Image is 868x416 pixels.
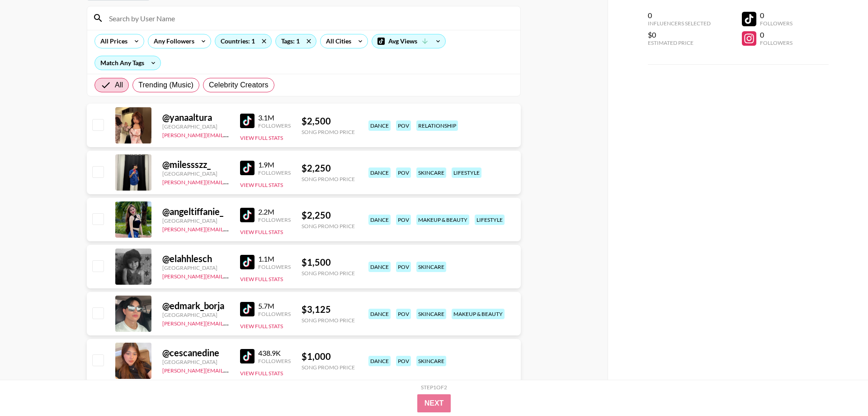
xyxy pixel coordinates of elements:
[240,182,283,188] button: View Full Stats
[240,208,255,222] img: TikTok
[209,80,269,91] span: Celebrity Creators
[421,384,447,391] div: Step 1 of 2
[162,271,339,280] a: [PERSON_NAME][EMAIL_ADDRESS][PERSON_NAME][DOMAIN_NAME]
[302,257,355,268] div: $ 1,500
[760,11,793,20] div: 0
[416,309,446,319] div: skincare
[648,20,711,27] div: Influencers Selected
[258,254,291,263] div: 1.1M
[396,356,411,366] div: pov
[368,215,391,225] div: dance
[240,370,283,377] button: View Full Stats
[416,262,446,272] div: skincare
[396,262,411,272] div: pov
[240,255,255,269] img: TikTok
[648,39,711,46] div: Estimated Price
[162,318,339,327] a: [PERSON_NAME][EMAIL_ADDRESS][PERSON_NAME][DOMAIN_NAME]
[302,176,355,182] div: Song Promo Price
[162,347,229,359] div: @ cescanedine
[302,351,355,362] div: $ 1,000
[162,170,229,177] div: [GEOGRAPHIC_DATA]
[302,223,355,230] div: Song Promo Price
[240,114,255,128] img: TikTok
[215,34,271,48] div: Countries: 1
[321,34,353,48] div: All Cities
[240,302,255,316] img: TikTok
[276,34,316,48] div: Tags: 1
[760,20,793,27] div: Followers
[95,34,129,48] div: All Prices
[452,309,505,319] div: makeup & beauty
[396,120,411,131] div: pov
[162,217,229,224] div: [GEOGRAPHIC_DATA]
[162,130,339,139] a: [PERSON_NAME][EMAIL_ADDRESS][PERSON_NAME][DOMAIN_NAME]
[162,264,229,271] div: [GEOGRAPHIC_DATA]
[258,349,291,358] div: 438.9K
[396,215,411,225] div: pov
[760,39,793,46] div: Followers
[760,30,793,39] div: 0
[416,167,446,178] div: skincare
[396,167,411,178] div: pov
[162,112,229,123] div: @ yanaaltura
[452,167,481,178] div: lifestyle
[162,365,339,374] a: [PERSON_NAME][EMAIL_ADDRESS][PERSON_NAME][DOMAIN_NAME]
[162,177,339,186] a: [PERSON_NAME][EMAIL_ADDRESS][PERSON_NAME][DOMAIN_NAME]
[823,371,857,405] iframe: Drift Widget Chat Controller
[258,216,291,223] div: Followers
[258,263,291,270] div: Followers
[417,394,451,412] button: Next
[162,159,229,170] div: @ milessszz_
[368,309,391,319] div: dance
[648,30,711,39] div: $0
[648,11,711,20] div: 0
[368,120,391,131] div: dance
[162,123,229,130] div: [GEOGRAPHIC_DATA]
[240,349,255,363] img: TikTok
[368,262,391,272] div: dance
[240,229,283,235] button: View Full Stats
[240,276,283,282] button: View Full Stats
[258,113,291,122] div: 3.1M
[416,215,469,225] div: makeup & beauty
[162,359,229,365] div: [GEOGRAPHIC_DATA]
[258,122,291,129] div: Followers
[475,215,505,225] div: lifestyle
[95,56,160,70] div: Match Any Tags
[302,317,355,324] div: Song Promo Price
[372,34,445,48] div: Avg Views
[396,309,411,319] div: pov
[258,207,291,216] div: 2.2M
[302,270,355,277] div: Song Promo Price
[162,300,229,311] div: @ edmark_borja
[148,34,196,48] div: Any Followers
[138,80,193,91] span: Trending (Music)
[258,301,291,311] div: 5.7M
[302,115,355,127] div: $ 2,500
[240,323,283,330] button: View Full Stats
[302,210,355,221] div: $ 2,250
[258,169,291,176] div: Followers
[258,160,291,169] div: 1.9M
[302,304,355,315] div: $ 3,125
[416,120,458,131] div: relationship
[115,80,123,91] span: All
[240,134,283,141] button: View Full Stats
[162,224,339,233] a: [PERSON_NAME][EMAIL_ADDRESS][PERSON_NAME][DOMAIN_NAME]
[162,206,229,217] div: @ angeltiffanie_
[162,253,229,264] div: @ elahhlesch
[302,129,355,135] div: Song Promo Price
[302,163,355,174] div: $ 2,250
[368,356,391,366] div: dance
[162,311,229,318] div: [GEOGRAPHIC_DATA]
[104,11,515,25] input: Search by User Name
[258,311,291,317] div: Followers
[416,356,446,366] div: skincare
[240,161,255,175] img: TikTok
[258,358,291,364] div: Followers
[302,364,355,371] div: Song Promo Price
[368,167,391,178] div: dance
